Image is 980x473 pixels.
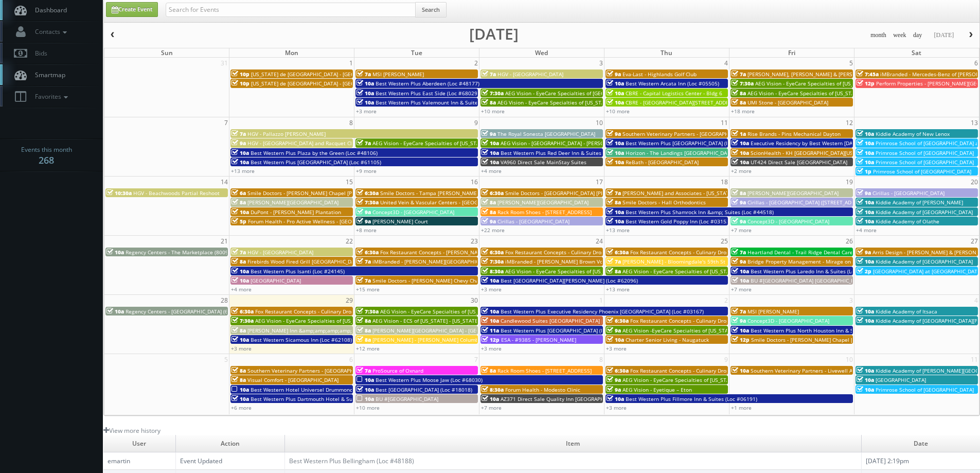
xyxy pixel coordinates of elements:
span: Best Western Plus Laredo Inn & Suites (Loc #44702) [751,268,879,275]
span: 7a [732,249,746,256]
span: 9a [607,327,621,334]
span: [US_STATE] de [GEOGRAPHIC_DATA] - [GEOGRAPHIC_DATA] [251,71,393,78]
span: 10a [231,386,249,393]
span: 8a [732,90,746,97]
span: MSI [PERSON_NAME] [747,308,799,315]
span: AZ371 Direct Sale Quality Inn [GEOGRAPHIC_DATA] [501,395,626,402]
span: 9a [732,199,746,206]
span: 10a [607,336,624,343]
span: 10a [357,395,374,402]
span: 9a [231,139,246,147]
span: Best Western Plus Dartmouth Hotel & Suites (Loc #65013) [251,395,395,402]
span: Best Western Plus Shamrock Inn &amp; Suites (Loc #44518) [626,208,774,216]
span: Fox Restaurant Concepts - Culinary Dropout - Tempe [630,367,759,374]
span: [PERSON_NAME] - [PERSON_NAME] Columbus Circle [372,336,500,343]
span: 10a [607,80,624,87]
span: Charter Senior Living - Naugatuck [626,336,709,343]
a: +9 more [356,167,377,174]
span: 8:30a [482,386,504,393]
span: Heartland Dental - Trail Ridge Dental Care [747,249,853,256]
a: Create Event [106,2,158,17]
span: 9a [732,317,746,324]
span: 10a [857,199,874,206]
span: 10a [732,268,749,275]
span: [PERSON_NAME] - Bloomingdale's 59th St [622,258,725,265]
span: 7a [607,258,621,265]
span: 9a [357,208,371,216]
span: AEG Vision - EyeCare Specialties of [US_STATE] - In Focus Vision Center [497,99,671,106]
span: 9a [482,130,496,137]
span: 11a [482,327,499,334]
span: 7a [732,71,746,78]
a: +13 more [606,286,630,293]
span: Fox Restaurant Concepts - Culinary Dropout - [GEOGRAPHIC_DATA] [255,308,418,315]
span: Dashboard [30,6,67,14]
span: Fox Restaurant Concepts - Culinary Dropout - [GEOGRAPHIC_DATA] [505,249,668,256]
span: 7:30a [482,258,504,265]
span: Fox Restaurant Concepts - Culinary Dropout - [GEOGRAPHIC_DATA] [630,317,793,324]
span: 6:30a [231,308,254,315]
span: 10a [482,159,499,166]
span: Best Western Hotel Universel Drummondville (Loc #67019) [251,386,397,393]
span: Sun [161,48,173,57]
span: 10a [857,208,874,216]
a: +1 more [731,404,752,411]
span: Cirillas - [GEOGRAPHIC_DATA] [872,189,945,197]
span: Best Western Plus [GEOGRAPHIC_DATA] (Loc #64008) [626,139,756,147]
span: Eva-Last - Highlands Golf Club [622,71,697,78]
span: 9a [607,130,621,137]
span: 10a [231,277,249,284]
span: Cirillas - [GEOGRAPHIC_DATA] [497,218,569,225]
span: 8a [482,199,496,206]
span: Best Western Plus Fillmore Inn & Suites (Loc #06191) [626,395,757,402]
span: Kiddie Academy of Olathe [876,218,939,225]
a: +4 more [231,286,252,293]
span: 10a [482,149,499,156]
a: +3 more [481,286,502,293]
span: Best Western Plus Red Deer Inn & Suites (Loc #61062) [501,149,635,156]
span: 10a [231,268,249,275]
span: [PERSON_NAME][GEOGRAPHIC_DATA] [247,199,338,206]
span: 10a [607,99,624,106]
span: Smile Doctors - [PERSON_NAME] Chapel [PERSON_NAME] Orthodontics [751,336,925,343]
span: 8a [231,367,246,374]
a: +7 more [481,404,502,411]
span: Horizon - The Landings [GEOGRAPHIC_DATA] [626,149,735,156]
button: day [910,29,926,42]
span: 7a [357,139,371,147]
span: 7:30a [482,90,504,97]
span: UMI Stone - [GEOGRAPHIC_DATA] [747,99,828,106]
span: 1p [857,168,871,175]
a: +12 more [356,345,380,352]
span: Best Western Sicamous Inn (Loc #62108) [251,336,352,343]
span: 10a [106,308,124,315]
span: 10a [732,149,749,156]
span: 7:45a [857,71,879,78]
span: Regency Centers - The Marketplace (80099) [126,249,233,256]
span: Firebirds Wood Fired Grill [GEOGRAPHIC_DATA] [247,258,362,265]
span: Smile Doctors - [GEOGRAPHIC_DATA] [PERSON_NAME] Orthodontics [505,189,671,197]
a: +10 more [481,108,505,115]
span: 6:30a [607,317,629,324]
a: +13 more [606,226,630,234]
span: 10a [357,99,374,106]
span: [PERSON_NAME][GEOGRAPHIC_DATA] [747,189,839,197]
span: 10a [857,317,874,324]
span: AEG Vision - EyeCare Specialties of [US_STATE] – Drs. [PERSON_NAME] and [PERSON_NAME]-Ost and Ass... [622,268,925,275]
a: +7 more [731,286,752,293]
span: 8a [357,336,371,343]
span: 10a [231,395,249,402]
span: 8a [607,268,621,275]
span: Best Western Plus Aberdeen (Loc #48177) [376,80,479,87]
span: Best Western Plus North Houston Inn & Suites (Loc #44475) [751,327,899,334]
span: 8a [231,327,246,334]
span: Best Western Plus [GEOGRAPHIC_DATA] (Loc #61105) [251,159,381,166]
a: +3 more [606,345,627,352]
span: 10a [607,218,624,225]
span: Southern Veterinary Partners - [GEOGRAPHIC_DATA] [247,367,375,374]
span: MSI [PERSON_NAME] [372,71,424,78]
span: [GEOGRAPHIC_DATA] [251,277,301,284]
span: Concept3D - [GEOGRAPHIC_DATA] [372,208,454,216]
span: [GEOGRAPHIC_DATA] [876,376,926,383]
span: 7:30a [732,80,754,87]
